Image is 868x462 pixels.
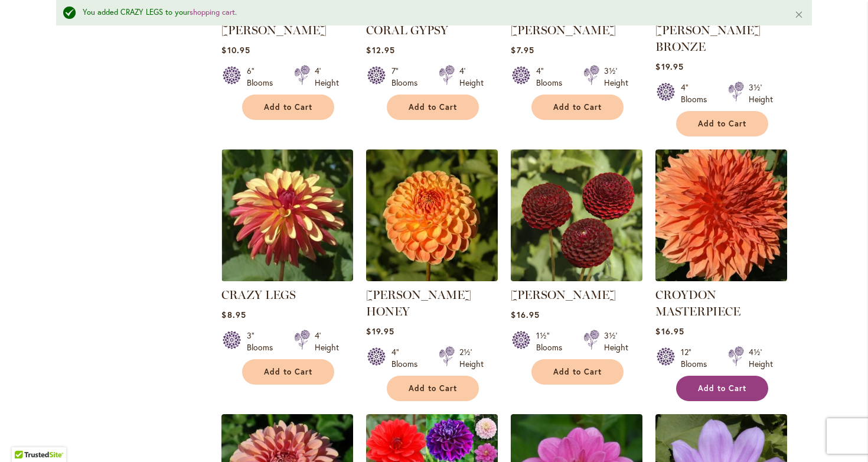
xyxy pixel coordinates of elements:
[9,420,42,453] iframe: Launch Accessibility Center
[366,272,498,284] a: CRICHTON HONEY
[511,288,616,302] a: [PERSON_NAME]
[655,326,684,337] span: $16.95
[655,288,740,318] a: CROYDON MASTERPIECE
[221,44,250,56] span: $10.95
[190,7,235,17] a: shopping cart
[698,119,746,129] span: Add to Cart
[387,376,479,401] button: Add to Cart
[553,367,602,377] span: Add to Cart
[242,359,334,385] button: Add to Cart
[536,65,569,89] div: 4" Blooms
[242,95,334,120] button: Add to Cart
[676,376,768,401] button: Add to Cart
[221,272,353,284] a: CRAZY LEGS
[511,44,534,56] span: $7.95
[749,82,773,105] div: 3½' Height
[511,309,539,320] span: $16.95
[264,367,312,377] span: Add to Cart
[366,326,394,337] span: $19.95
[247,330,280,353] div: 3" Blooms
[655,149,787,281] img: CROYDON MASTERPIECE
[681,82,714,105] div: 4" Blooms
[264,102,312,112] span: Add to Cart
[247,65,280,89] div: 6" Blooms
[366,288,471,318] a: [PERSON_NAME] HONEY
[655,272,787,284] a: CROYDON MASTERPIECE
[366,149,498,281] img: CRICHTON HONEY
[366,23,448,37] a: CORAL GYPSY
[366,44,394,56] span: $12.95
[676,111,768,136] button: Add to Cart
[604,65,628,89] div: 3½' Height
[221,23,327,37] a: [PERSON_NAME]
[459,346,484,370] div: 2½' Height
[511,272,642,284] a: CROSSFIELD EBONY
[511,149,642,281] img: CROSSFIELD EBONY
[409,102,457,112] span: Add to Cart
[387,95,479,120] button: Add to Cart
[698,383,746,393] span: Add to Cart
[409,383,457,393] span: Add to Cart
[391,65,425,89] div: 7" Blooms
[83,7,776,18] div: You added CRAZY LEGS to your .
[749,346,773,370] div: 4½' Height
[604,330,628,353] div: 3½' Height
[553,102,602,112] span: Add to Cart
[511,23,616,37] a: [PERSON_NAME]
[459,65,484,89] div: 4' Height
[391,346,425,370] div: 4" Blooms
[531,359,624,385] button: Add to Cart
[681,346,714,370] div: 12" Blooms
[655,23,761,54] a: [PERSON_NAME] BRONZE
[315,330,339,353] div: 4' Height
[221,149,353,281] img: CRAZY LEGS
[531,95,624,120] button: Add to Cart
[221,309,246,320] span: $8.95
[221,288,296,302] a: CRAZY LEGS
[536,330,569,353] div: 1½" Blooms
[655,61,683,72] span: $19.95
[315,65,339,89] div: 4' Height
